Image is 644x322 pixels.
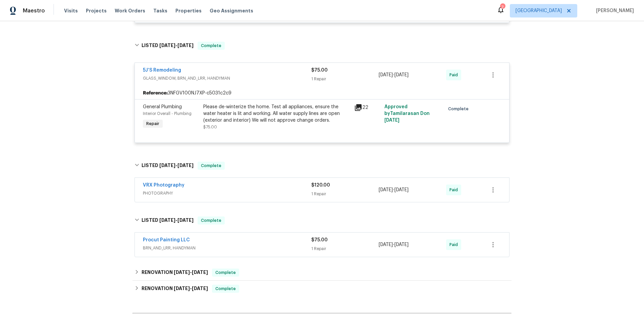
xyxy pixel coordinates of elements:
span: [DATE] [394,242,409,247]
span: [DATE] [379,73,393,77]
span: - [379,187,409,193]
b: Reference: [143,90,168,96]
span: Properties [175,7,202,14]
span: [DATE] [394,73,409,77]
div: RENOVATION [DATE]-[DATE]Complete [132,265,512,281]
span: $75.00 [203,125,217,129]
span: $75.00 [311,238,328,242]
span: Maestro [23,7,45,14]
span: Geo Assignments [210,7,253,14]
span: $120.00 [311,183,330,188]
span: [DATE] [394,188,409,192]
span: [DATE] [159,218,175,223]
div: RENOVATION [DATE]-[DATE]Complete [132,281,512,297]
span: Complete [198,162,224,169]
span: [PERSON_NAME] [593,7,634,14]
span: [DATE] [159,43,175,48]
div: 1 Repair [311,191,379,197]
span: PHOTOGRAPHY [143,190,311,197]
div: 7 [500,4,505,11]
span: - [379,72,409,78]
a: Procut Painting LLC [143,238,190,242]
a: 5J’S Remodeling [143,68,181,73]
span: Paid [449,187,461,193]
span: - [379,241,409,248]
span: Paid [449,241,461,248]
span: [DATE] [384,118,399,123]
div: LISTED [DATE]-[DATE]Complete [132,155,512,176]
span: [DATE] [177,218,194,223]
span: [DATE] [192,270,208,275]
span: - [174,270,208,275]
span: [DATE] [174,270,190,275]
div: Please de-winterize the home. Test all appliances, ensure the water heater is lit and working. Al... [203,104,350,124]
span: [DATE] [174,286,190,291]
span: [DATE] [159,163,175,168]
span: General Plumbing [143,105,182,109]
span: Interior Overall - Plumbing [143,112,192,116]
a: VRX Photography [143,183,184,188]
span: - [159,218,194,223]
div: 22 [354,104,380,112]
span: [DATE] [192,286,208,291]
span: Repair [144,120,162,127]
div: 3NFGV100NJ7XP-c5031c2c9 [135,87,509,99]
span: - [159,163,194,168]
span: Paid [449,72,461,78]
h6: RENOVATION [142,269,208,277]
span: [DATE] [379,242,393,247]
span: Complete [198,217,224,224]
span: Projects [86,7,107,14]
span: [DATE] [379,188,393,192]
h6: RENOVATION [142,285,208,293]
span: Complete [213,285,238,292]
h6: LISTED [142,42,194,50]
span: GLASS_WINDOW, BRN_AND_LRR, HANDYMAN [143,75,311,82]
span: Complete [213,269,238,276]
div: 1 Repair [311,76,379,82]
span: Complete [198,42,224,49]
span: Tasks [153,8,167,13]
span: - [174,286,208,291]
div: 1 Repair [311,245,379,252]
h6: LISTED [142,162,194,170]
div: LISTED [DATE]-[DATE]Complete [132,35,512,56]
div: LISTED [DATE]-[DATE]Complete [132,210,512,231]
span: Work Orders [115,7,145,14]
span: $75.00 [311,68,328,73]
span: Approved by Tamilarasan D on [384,105,430,123]
span: [DATE] [177,163,194,168]
h6: LISTED [142,216,194,225]
span: [DATE] [177,43,194,48]
span: - [159,43,194,48]
span: Visits [64,7,78,14]
span: BRN_AND_LRR, HANDYMAN [143,245,311,251]
span: [GEOGRAPHIC_DATA] [516,7,562,14]
span: Complete [448,106,471,112]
